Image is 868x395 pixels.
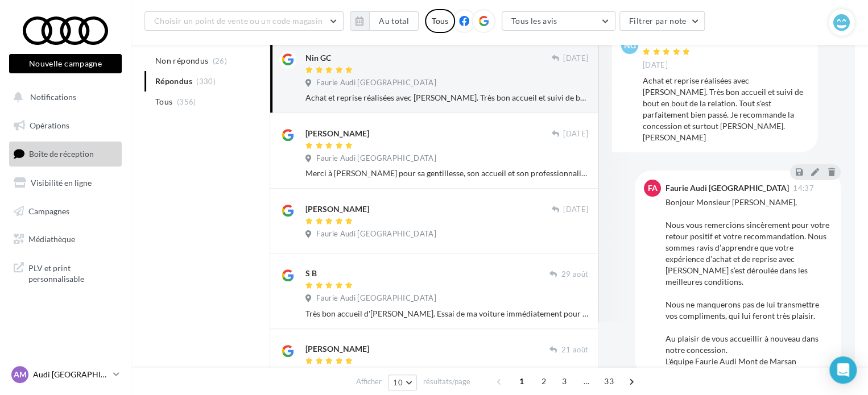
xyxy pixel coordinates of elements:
[305,128,369,139] div: [PERSON_NAME]
[561,269,588,280] span: 29 août
[155,55,208,66] span: Non répondus
[350,11,419,31] button: Au total
[793,185,814,192] span: 14:37
[7,256,124,289] a: PLV et print personnalisable
[9,364,122,385] a: AM Audi [GEOGRAPHIC_DATA]
[305,268,317,279] div: S B
[28,260,117,285] span: PLV et print personnalisable
[555,372,573,390] span: 3
[423,376,470,387] span: résultats/page
[305,168,588,179] div: Merci à [PERSON_NAME] pour sa gentillesse, son accueil et son professionnalisme. [PERSON_NAME] s’...
[29,149,94,159] span: Boîte de réception
[7,114,124,138] a: Opérations
[31,178,92,188] span: Visibilité en ligne
[9,54,122,73] button: Nouvelle campagne
[535,372,553,390] span: 2
[666,197,832,367] div: Bonjour Monsieur [PERSON_NAME], Nous vous remercions sincèrement pour votre retour positif et vot...
[28,234,75,244] span: Médiathèque
[829,356,857,384] div: Open Intercom Messenger
[155,96,172,107] span: Tous
[577,372,596,390] span: ...
[388,375,417,390] button: 10
[511,16,557,26] span: Tous les avis
[7,227,124,251] a: Médiathèque
[305,52,331,64] div: Nin GC
[316,293,436,303] span: Faurie Audi [GEOGRAPHIC_DATA]
[33,369,109,380] p: Audi [GEOGRAPHIC_DATA]
[624,40,636,51] span: NG
[393,378,403,387] span: 10
[7,85,119,109] button: Notifications
[619,11,705,31] button: Filtrer par note
[154,16,323,26] span: Choisir un point de vente ou un code magasin
[563,129,588,139] span: [DATE]
[28,206,69,215] span: Campagnes
[561,345,588,355] span: 21 août
[14,369,27,380] span: AM
[600,372,618,390] span: 33
[648,182,658,194] span: FA
[30,120,69,130] span: Opérations
[563,205,588,215] span: [DATE]
[305,92,588,103] div: Achat et reprise réalisées avec [PERSON_NAME]. Très bon accueil et suivi de bout en bout de la re...
[7,142,124,166] a: Boîte de réception
[305,308,588,319] div: Très bon accueil d'[PERSON_NAME]. Essai de ma voiture immédiatement pour trouver le problème et u...
[643,75,809,143] div: Achat et reprise réalisées avec [PERSON_NAME]. Très bon accueil et suivi de bout en bout de la re...
[425,9,455,33] div: Tous
[502,11,615,31] button: Tous les avis
[316,78,436,88] span: Faurie Audi [GEOGRAPHIC_DATA]
[7,199,124,223] a: Campagnes
[666,184,789,192] div: Faurie Audi [GEOGRAPHIC_DATA]
[177,97,196,106] span: (356)
[356,376,382,387] span: Afficher
[316,229,436,239] span: Faurie Audi [GEOGRAPHIC_DATA]
[643,60,668,70] span: [DATE]
[316,153,436,164] span: Faurie Audi [GEOGRAPHIC_DATA]
[512,372,531,390] span: 1
[369,11,419,31] button: Au total
[7,171,124,195] a: Visibilité en ligne
[305,343,369,355] div: [PERSON_NAME]
[213,56,227,65] span: (26)
[30,92,76,102] span: Notifications
[144,11,344,31] button: Choisir un point de vente ou un code magasin
[563,53,588,64] span: [DATE]
[305,203,369,215] div: [PERSON_NAME]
